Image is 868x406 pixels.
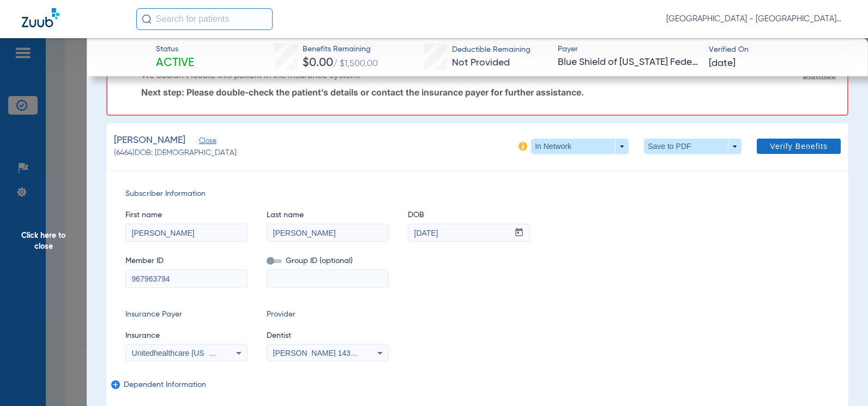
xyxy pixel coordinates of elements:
span: $0.00 [303,57,333,69]
span: [PERSON_NAME] [114,134,185,147]
span: Unitedhealthcare [US_STATE] - (Hub) [132,349,260,357]
button: Verify Benefits [757,139,841,154]
span: / $1,500.00 [333,59,378,68]
span: Payer [558,44,700,55]
iframe: Chat Widget [813,354,868,406]
span: Insurance [125,330,248,342]
span: Subscriber Information [125,188,829,200]
mat-icon: add [111,380,118,393]
span: DOB [408,210,530,221]
span: Active [156,56,194,71]
span: [DATE] [709,57,736,70]
span: Member ID [125,255,248,267]
span: Verified On [709,44,851,56]
button: In Network [531,139,629,154]
span: (6464) DOB: [DEMOGRAPHIC_DATA] [114,147,237,159]
p: Next step: Please double-check the patient’s details or contact the insurance payer for further a... [141,87,836,98]
span: Group ID (optional) [267,255,389,267]
img: Search Icon [142,14,152,24]
span: First name [125,210,248,221]
span: Benefits Remaining [303,44,378,55]
button: Save to PDF [644,139,742,154]
button: Open calendar [509,224,530,242]
span: Blue Shield of [US_STATE] Federal Plan [558,56,700,69]
span: Close [199,137,209,147]
img: info-icon [519,142,527,151]
span: Provider [267,309,389,320]
span: Not Provided [452,58,510,68]
span: [PERSON_NAME] 1437222684 [273,349,381,357]
input: Search for patients [136,8,273,30]
span: Deductible Remaining [452,44,531,56]
img: Zuub Logo [22,8,59,27]
span: [GEOGRAPHIC_DATA] - [GEOGRAPHIC_DATA] [666,14,846,25]
span: Last name [267,210,389,221]
span: Dependent Information [124,380,828,389]
span: Dentist [267,330,389,342]
span: Status [156,44,194,55]
span: Verify Benefits [770,142,828,151]
span: Insurance Payer [125,309,248,320]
